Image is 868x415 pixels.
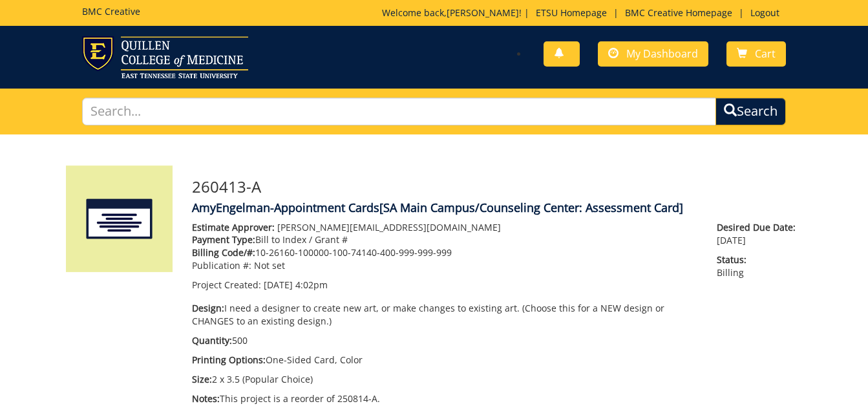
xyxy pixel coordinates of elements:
a: ETSU Homepage [529,6,613,19]
span: [DATE] 4:02pm [264,279,328,291]
span: Publication #: [192,259,251,271]
h5: BMC Creative [82,6,140,16]
span: Printing Options: [192,354,266,366]
p: This project is a reorder of 250814-A. [192,392,698,405]
span: Size: [192,373,212,385]
p: Bill to Index / Grant # [192,233,698,246]
a: [PERSON_NAME] [447,6,519,19]
span: My Dashboard [626,47,698,61]
span: Desired Due Date: [717,221,802,234]
h3: 260413-A [192,178,803,195]
input: Search... [82,98,716,125]
span: Quantity: [192,334,232,346]
span: Status: [717,253,802,266]
p: 500 [192,334,698,347]
span: Estimate Approver: [192,221,275,233]
a: Cart [726,41,786,67]
p: One-Sided Card, Color [192,354,698,367]
span: Design: [192,302,224,314]
span: Cart [755,47,776,61]
p: 10-26160-100000-100-74140-400-999-999-999 [192,246,698,259]
p: 2 x 3.5 (Popular Choice) [192,373,698,386]
p: Welcome back, ! | | | [382,6,786,19]
img: Product featured image [66,165,173,272]
span: Not set [254,259,285,271]
a: BMC Creative Homepage [619,6,739,19]
p: I need a designer to create new art, or make changes to existing art. (Choose this for a NEW desi... [192,302,698,328]
span: [SA Main Campus/Counseling Center: Assessment Card] [379,200,683,215]
a: My Dashboard [598,41,708,67]
button: Search [715,98,786,125]
span: Payment Type: [192,233,255,246]
span: Notes: [192,392,220,405]
span: Billing Code/#: [192,246,255,259]
p: [PERSON_NAME][EMAIL_ADDRESS][DOMAIN_NAME] [192,221,698,234]
span: Project Created: [192,279,261,291]
p: Billing [717,253,802,279]
h4: AmyEngelman-Appointment Cards [192,202,803,215]
p: [DATE] [717,221,802,247]
a: Logout [744,6,786,19]
img: ETSU logo [82,36,248,78]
